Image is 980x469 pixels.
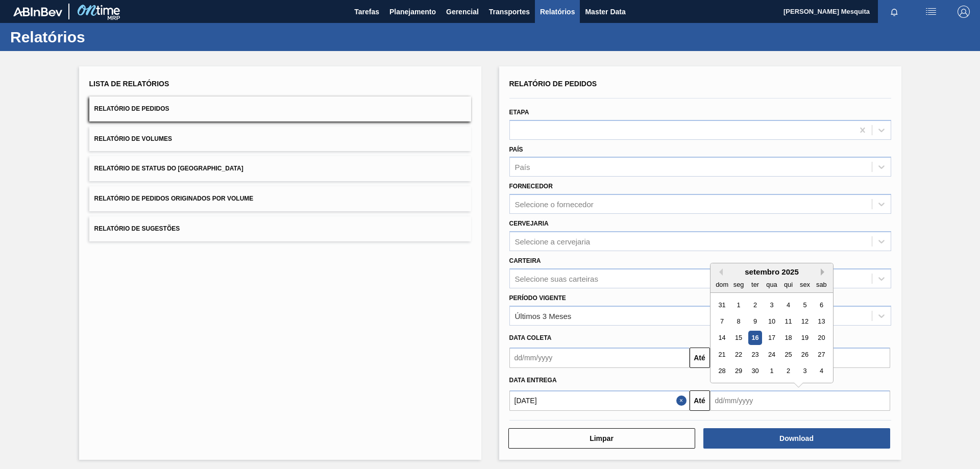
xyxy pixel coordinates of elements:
div: sex [798,278,812,291]
img: Logout [958,6,970,18]
div: Choose quarta-feira, 17 de setembro de 2025 [765,331,778,345]
span: Relatório de Pedidos [509,80,597,88]
button: Next Month [821,268,828,276]
img: TNhmsLtSVTkK8tSr43FrP2fwEKptu5GPRR3wAAAABJRU5ErkJggg== [13,7,62,16]
div: Choose quarta-feira, 3 de setembro de 2025 [765,298,778,312]
div: Choose domingo, 14 de setembro de 2025 [715,331,729,345]
label: Cervejaria [509,220,549,227]
button: Relatório de Volumes [89,127,471,152]
div: Choose terça-feira, 23 de setembro de 2025 [748,348,762,361]
span: Data coleta [509,334,552,341]
div: Choose domingo, 28 de setembro de 2025 [715,364,729,378]
div: País [515,163,530,171]
button: Close [676,390,690,411]
img: userActions [925,6,937,18]
button: Download [703,428,890,449]
div: Últimos 3 Meses [515,311,572,320]
label: Carteira [509,257,541,264]
div: dom [715,278,729,291]
div: Choose segunda-feira, 22 de setembro de 2025 [731,348,745,361]
button: Previous Month [716,268,723,276]
span: Data entrega [509,377,557,384]
div: Choose quarta-feira, 24 de setembro de 2025 [765,348,778,361]
button: Relatório de Status do [GEOGRAPHIC_DATA] [89,156,471,181]
div: Choose terça-feira, 2 de setembro de 2025 [748,298,762,312]
span: Tarefas [354,6,379,18]
div: Choose quinta-feira, 2 de outubro de 2025 [781,364,795,378]
button: Até [690,390,710,411]
h1: Relatórios [10,31,191,43]
div: Choose terça-feira, 30 de setembro de 2025 [748,364,762,378]
div: Choose segunda-feira, 15 de setembro de 2025 [731,331,745,345]
div: qua [765,278,778,291]
span: Lista de Relatórios [89,80,169,88]
span: Relatório de Sugestões [94,225,180,232]
div: Choose sexta-feira, 5 de setembro de 2025 [798,298,812,312]
div: Choose segunda-feira, 1 de setembro de 2025 [731,298,745,312]
div: ter [748,278,762,291]
div: Choose domingo, 7 de setembro de 2025 [715,314,729,328]
button: Notificações [878,5,911,19]
div: Choose quinta-feira, 25 de setembro de 2025 [781,348,795,361]
div: Choose quarta-feira, 10 de setembro de 2025 [765,314,778,328]
div: Choose terça-feira, 16 de setembro de 2025 [748,331,762,345]
button: Relatório de Sugestões [89,216,471,241]
div: Choose sábado, 20 de setembro de 2025 [814,331,828,345]
input: dd/mm/yyyy [509,348,690,368]
input: dd/mm/yyyy [710,390,890,411]
input: dd/mm/yyyy [509,390,690,411]
span: Planejamento [389,6,436,18]
span: Relatório de Pedidos [94,105,169,112]
div: Choose terça-feira, 9 de setembro de 2025 [748,314,762,328]
div: Choose sexta-feira, 12 de setembro de 2025 [798,314,812,328]
div: Selecione suas carteiras [515,274,598,283]
div: month 2025-09 [714,297,829,379]
span: Relatório de Volumes [94,135,172,142]
div: Choose quinta-feira, 11 de setembro de 2025 [781,314,795,328]
label: Período Vigente [509,294,566,302]
div: Choose quarta-feira, 1 de outubro de 2025 [765,364,778,378]
div: Choose sexta-feira, 3 de outubro de 2025 [798,364,812,378]
div: Choose domingo, 21 de setembro de 2025 [715,348,729,361]
div: qui [781,278,795,291]
div: seg [731,278,745,291]
button: Limpar [508,428,695,449]
label: País [509,146,523,153]
div: Choose sexta-feira, 19 de setembro de 2025 [798,331,812,345]
div: Choose quinta-feira, 4 de setembro de 2025 [781,298,795,312]
label: Fornecedor [509,183,553,190]
div: Choose domingo, 31 de agosto de 2025 [715,298,729,312]
span: Relatório de Status do [GEOGRAPHIC_DATA] [94,165,243,172]
label: Etapa [509,109,529,116]
button: Até [690,348,710,368]
button: Relatório de Pedidos Originados por Volume [89,186,471,211]
div: Choose sábado, 4 de outubro de 2025 [814,364,828,378]
div: Choose sábado, 27 de setembro de 2025 [814,348,828,361]
div: Choose sexta-feira, 26 de setembro de 2025 [798,348,812,361]
span: Master Data [585,6,625,18]
div: Choose sábado, 6 de setembro de 2025 [814,298,828,312]
div: Choose segunda-feira, 29 de setembro de 2025 [731,364,745,378]
div: Choose segunda-feira, 8 de setembro de 2025 [731,314,745,328]
div: setembro 2025 [710,267,833,276]
button: Relatório de Pedidos [89,96,471,121]
span: Transportes [489,6,530,18]
div: Choose sábado, 13 de setembro de 2025 [814,314,828,328]
div: sab [814,278,828,291]
span: Relatórios [540,6,575,18]
div: Choose quinta-feira, 18 de setembro de 2025 [781,331,795,345]
div: Selecione o fornecedor [515,200,594,209]
span: Gerencial [446,6,479,18]
div: Selecione a cervejaria [515,237,591,245]
span: Relatório de Pedidos Originados por Volume [94,195,254,202]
